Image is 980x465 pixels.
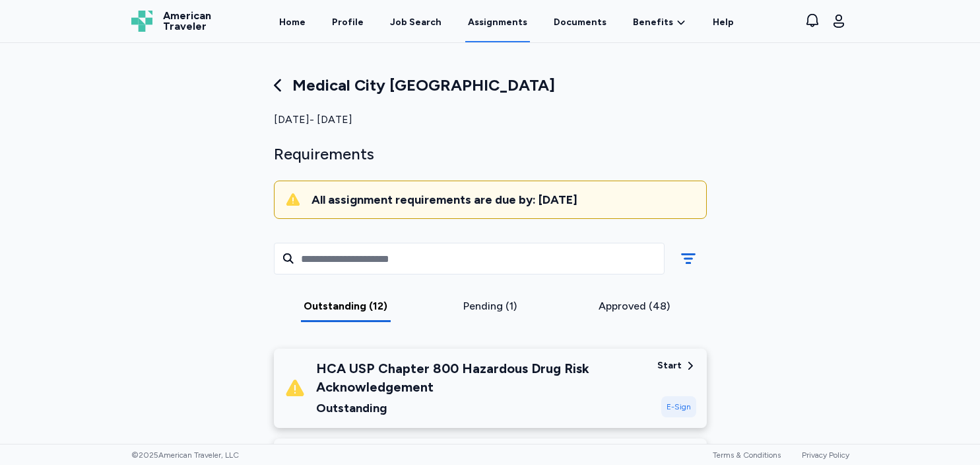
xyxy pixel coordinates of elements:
a: Terms & Conditions [713,450,781,460]
span: American Traveler [163,11,211,32]
div: HCA USP Chapter 800 Hazardous Drug Risk Acknowledgement [316,359,647,396]
div: Approved (48) [568,298,702,314]
a: Benefits [633,16,686,29]
img: Logo [131,11,152,32]
div: Medical City [GEOGRAPHIC_DATA] [274,75,707,96]
div: Start [657,359,682,372]
a: Privacy Policy [802,450,849,460]
div: Job Search [390,16,441,29]
div: Outstanding (12) [279,298,413,314]
div: E-Sign [661,396,696,417]
div: Outstanding [316,399,647,417]
div: Requirements [274,144,707,165]
a: Assignments [465,1,530,42]
div: Pending (1) [423,298,557,314]
span: Benefits [633,16,673,29]
div: All assignment requirements are due by: [DATE] [311,192,696,208]
div: [DATE] - [DATE] [274,112,707,128]
span: © 2025 American Traveler, LLC [131,450,239,460]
